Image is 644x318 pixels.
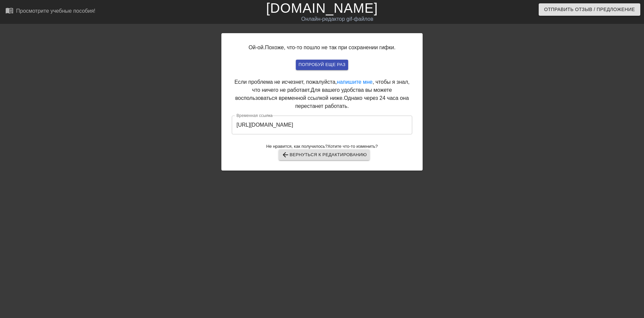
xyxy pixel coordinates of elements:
[279,149,369,160] button: Вернуться к редактированию
[5,6,54,14] ya-tr-span: menu_book_бук меню
[539,3,640,16] button: Отправить Отзыв / Предложение
[16,8,95,14] ya-tr-span: Просмотрите учебные пособия!
[295,95,409,109] ya-tr-span: Однако через 24 часа она перестанет работать.
[289,151,367,159] ya-tr-span: Вернуться к редактированию
[544,5,635,14] ya-tr-span: Отправить Отзыв / Предложение
[299,61,345,69] ya-tr-span: попробуй еще раз
[301,16,373,22] ya-tr-span: Онлайн-редактор gif-файлов
[252,79,410,93] ya-tr-span: , чтобы я знал, что ничего не работает.
[249,45,265,50] ya-tr-span: Ой-ой.
[266,144,328,149] ya-tr-span: Не нравится, как получилось?
[266,1,378,15] a: [DOMAIN_NAME]
[235,87,392,101] ya-tr-span: Для вашего удобства вы можете воспользоваться временной ссылкой ниже.
[337,79,372,85] a: напишите мне
[281,151,289,159] ya-tr-span: arrow_back
[5,6,95,17] a: Просмотрите учебные пособия!
[234,79,337,85] ya-tr-span: Если проблема не исчезнет, пожалуйста,
[296,60,348,70] button: попробуй еще раз
[327,144,378,149] ya-tr-span: Хотите что-то изменить?
[265,45,395,50] ya-tr-span: Похоже, что-то пошло не так при сохранении гифки.
[232,116,412,134] input: голый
